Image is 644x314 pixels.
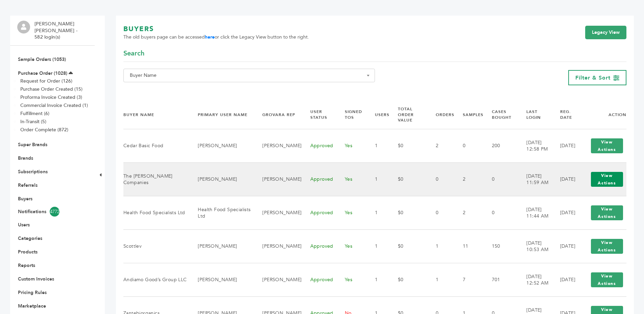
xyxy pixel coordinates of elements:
[18,169,48,175] a: Subscriptions
[518,163,551,196] td: [DATE] 11:59 AM
[366,129,389,163] td: 1
[20,118,46,125] a: In-Transit (5)
[123,263,189,297] td: Andiamo Good’s Group LLC
[427,163,454,196] td: 0
[575,74,611,82] span: Filter & Sort
[336,230,366,263] td: Yes
[50,207,59,217] span: 4772
[454,100,483,129] th: Samples
[123,230,189,263] td: Scottlev
[454,163,483,196] td: 2
[483,100,518,129] th: Cases Bought
[389,230,427,263] td: $0
[552,129,579,163] td: [DATE]
[591,272,623,287] button: View Actions
[123,100,189,129] th: Buyer Name
[552,196,579,230] td: [DATE]
[18,289,47,296] a: Pricing Rules
[20,110,49,117] a: Fulfillment (6)
[483,230,518,263] td: 150
[123,69,375,82] span: Buyer Name
[336,263,366,297] td: Yes
[454,230,483,263] td: 11
[483,163,518,196] td: 0
[205,34,215,40] a: here
[591,138,623,153] button: View Actions
[579,100,626,129] th: Action
[254,100,302,129] th: Grovara Rep
[254,230,302,263] td: [PERSON_NAME]
[18,56,66,63] a: Sample Orders (1053)
[17,21,30,33] img: profile.png
[552,163,579,196] td: [DATE]
[18,222,30,228] a: Users
[483,263,518,297] td: 701
[20,102,88,109] a: Commercial Invoice Created (1)
[366,263,389,297] td: 1
[123,129,189,163] td: Cedar Basic Food
[302,163,336,196] td: Approved
[518,263,551,297] td: [DATE] 12:52 AM
[552,263,579,297] td: [DATE]
[336,196,366,230] td: Yes
[254,129,302,163] td: [PERSON_NAME]
[18,70,67,76] a: Purchase Order (1028)
[336,163,366,196] td: Yes
[483,129,518,163] td: 200
[254,163,302,196] td: [PERSON_NAME]
[18,249,38,255] a: Products
[302,196,336,230] td: Approved
[20,78,72,84] a: Request for Order (126)
[427,263,454,297] td: 1
[189,230,254,263] td: [PERSON_NAME]
[591,239,623,254] button: View Actions
[585,26,626,39] a: Legacy View
[366,100,389,129] th: Users
[552,100,579,129] th: Reg. Date
[518,230,551,263] td: [DATE] 10:53 AM
[123,163,189,196] td: The [PERSON_NAME] Companies
[389,196,427,230] td: $0
[123,34,309,41] span: The old buyers page can be accessed or click the Legacy View button to the right.
[127,71,371,80] span: Buyer Name
[18,155,33,161] a: Brands
[389,129,427,163] td: $0
[18,276,54,282] a: Custom Invoices
[34,21,93,41] li: [PERSON_NAME] [PERSON_NAME] - 582 login(s)
[389,263,427,297] td: $0
[123,49,144,58] span: Search
[336,100,366,129] th: Signed TOS
[518,129,551,163] td: [DATE] 12:58 PM
[254,263,302,297] td: [PERSON_NAME]
[483,196,518,230] td: 0
[366,163,389,196] td: 1
[454,263,483,297] td: 7
[20,86,82,92] a: Purchase Order Created (15)
[302,263,336,297] td: Approved
[552,230,579,263] td: [DATE]
[518,196,551,230] td: [DATE] 11:44 AM
[389,163,427,196] td: $0
[20,127,68,133] a: Order Complete (872)
[18,262,35,269] a: Reports
[518,100,551,129] th: Last Login
[427,196,454,230] td: 0
[302,100,336,129] th: User Status
[591,172,623,187] button: View Actions
[189,263,254,297] td: [PERSON_NAME]
[18,196,32,202] a: Buyers
[302,230,336,263] td: Approved
[189,129,254,163] td: [PERSON_NAME]
[20,94,82,100] a: Proforma Invoice Created (3)
[123,196,189,230] td: Health Food Specialists Ltd
[336,129,366,163] td: Yes
[591,205,623,220] button: View Actions
[427,129,454,163] td: 2
[389,100,427,129] th: Total Order Value
[189,163,254,196] td: [PERSON_NAME]
[454,129,483,163] td: 0
[18,141,47,148] a: Super Brands
[427,230,454,263] td: 1
[189,196,254,230] td: Health Food Specialists Ltd
[454,196,483,230] td: 2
